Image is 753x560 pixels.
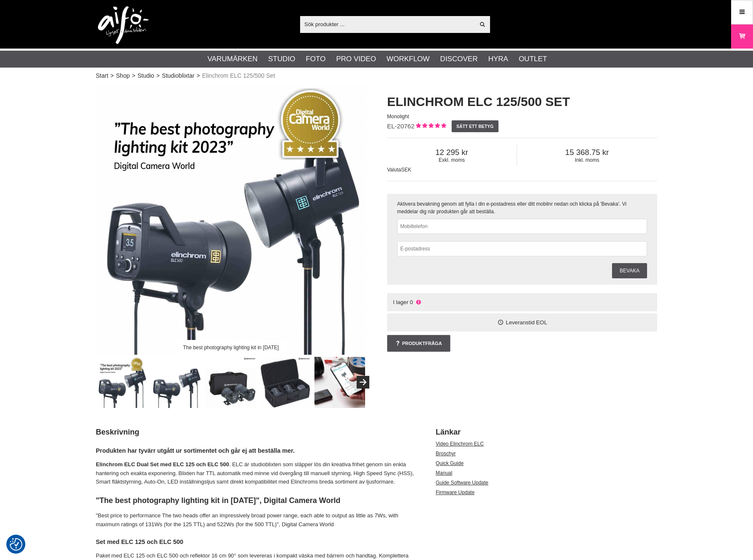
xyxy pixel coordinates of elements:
[397,200,647,215] div: Aktivera bevakning genom att fylla i din e-postadress eller ditt mobilnr nedan och klicka på 'Bev...
[517,148,657,157] span: 15 368.75
[452,120,498,132] a: Sätt ett betyg
[415,299,422,305] i: Ej i lager
[10,538,22,551] img: Revisit consent button
[268,54,295,65] a: Studio
[97,357,148,408] img: The best photography lighting kit in 2023
[176,340,286,355] div: The best photography lighting kit in [DATE]
[436,489,474,495] a: Firmware Update
[96,71,108,80] a: Start
[96,511,414,529] p: "Best price to performance The two heads offer an impressively broad power range, each able to ou...
[612,263,647,278] a: Bevaka
[96,460,414,487] p: . ELC är studioblixten som släpper lös din kreativa frihet genom sin enkla hantering och exakta e...
[387,122,414,130] span: EL-20762
[517,157,657,163] span: Inkl. moms
[387,157,517,163] span: Exkl. moms
[397,241,647,256] input: E-postadress
[436,480,488,486] a: Guide Software Update
[410,299,413,305] span: 0
[387,335,450,352] a: Produktfråga
[314,357,366,408] img: Styrning via App med Bridge
[401,167,411,173] span: SEK
[414,122,446,131] div: Kundbetyg: 5.00
[536,319,547,326] span: EOL
[397,219,647,234] input: Mobiltelefon
[306,54,325,65] a: Foto
[519,54,547,65] a: Outlet
[387,54,430,65] a: Workflow
[436,427,657,438] h2: Länkar
[387,148,517,157] span: 12 295
[260,357,311,408] img: ELC 125/ELC 500 Dual Set i väska
[10,537,22,552] button: Samtyckesinställningar
[357,376,369,389] button: Next
[96,461,229,468] strong: Elinchrom ELC Dual Set med ELC 125 och ELC 500
[440,54,478,65] a: Discover
[116,71,130,80] a: Shop
[197,71,200,80] span: >
[300,18,474,30] input: Sök produkter ...
[436,451,455,457] a: Broschyr
[138,71,154,80] a: Studio
[436,460,463,466] a: Quick Guide
[96,427,414,438] h2: Beskrivning
[506,319,534,326] span: Leveranstid
[132,71,135,80] span: >
[488,54,508,65] a: Hyra
[156,71,160,80] span: >
[436,470,452,476] a: Manual
[206,357,257,408] img: Elinchrom ELC 125/ELC 500 Dual Set
[96,446,414,455] h4: Produkten har tyvärr utgått ur sortimentet och går ej att beställa mer.
[96,538,414,546] h4: Set med ELC 125 och ELC 500
[96,495,414,506] h2: "The best photography lighting kit in [DATE]", Digital Camera World
[393,299,409,305] span: I lager
[98,6,149,44] img: logo.png
[436,441,484,447] a: Video Elinchrom ELC
[208,54,258,65] a: Varumärken
[387,167,401,173] span: Valuta
[387,114,409,120] span: Monolight
[151,357,202,408] img: ELC 125/ELC 500, en mångsidig kombination
[202,71,275,80] span: Elinchrom ELC 125/500 Set
[111,71,114,80] span: >
[336,54,376,65] a: Pro Video
[162,71,195,80] a: Studioblixtar
[96,84,366,355] img: The best photography lighting kit in 2023
[387,93,657,111] h1: Elinchrom ELC 125/500 Set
